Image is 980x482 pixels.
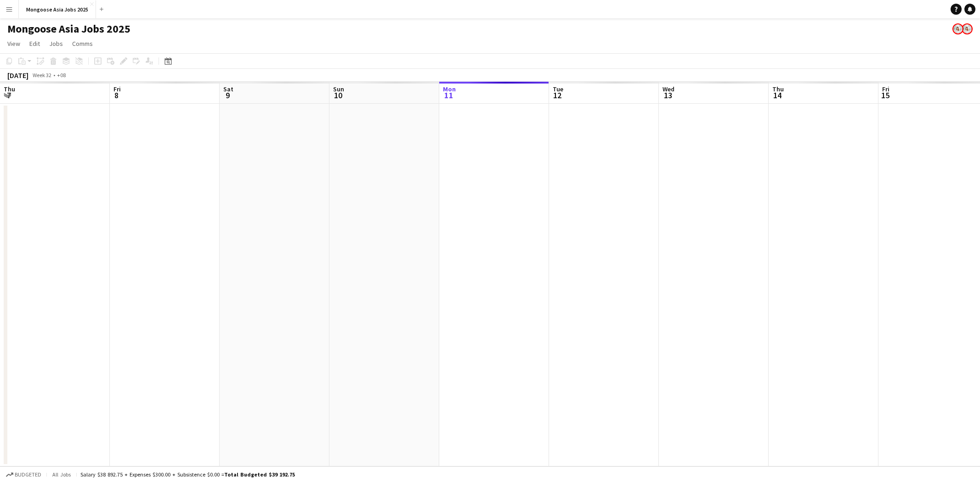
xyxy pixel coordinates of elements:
[7,22,130,36] h1: Mongoose Asia Jobs 2025
[952,23,963,34] app-user-avatar: Noelle Oh
[772,85,784,93] span: Thu
[333,85,344,93] span: Sun
[223,85,233,93] span: Sat
[551,90,563,101] span: 12
[771,90,784,101] span: 14
[222,90,233,101] span: 9
[7,71,28,80] div: [DATE]
[72,39,93,48] span: Comms
[553,85,563,93] span: Tue
[29,39,40,48] span: Edit
[661,90,674,101] span: 13
[15,471,41,478] span: Budgeted
[7,39,20,48] span: View
[45,38,67,50] a: Jobs
[4,85,15,93] span: Thu
[49,39,63,48] span: Jobs
[80,471,295,478] div: Salary $38 892.75 + Expenses $300.00 + Subsistence $0.00 =
[112,90,121,101] span: 8
[113,85,121,93] span: Fri
[57,72,66,78] div: +08
[663,85,674,93] span: Wed
[224,471,295,478] span: Total Budgeted $39 192.75
[442,90,456,101] span: 11
[881,90,889,101] span: 15
[19,0,96,18] button: Mongoose Asia Jobs 2025
[26,38,44,50] a: Edit
[882,85,889,93] span: Fri
[5,470,43,480] button: Budgeted
[51,471,73,478] span: All jobs
[68,38,96,50] a: Comms
[443,85,456,93] span: Mon
[4,38,24,50] a: View
[332,90,344,101] span: 10
[962,23,973,34] app-user-avatar: Noelle Oh
[30,72,53,78] span: Week 32
[2,90,15,101] span: 7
